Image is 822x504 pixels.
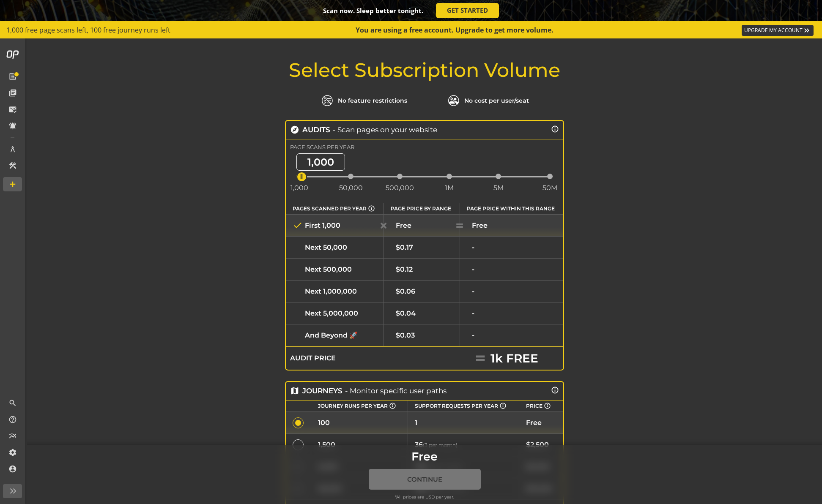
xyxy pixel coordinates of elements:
[8,105,17,114] mat-icon: mark_email_read
[8,415,17,424] mat-icon: help_outline
[340,494,509,500] div: *All prices are USD per year.
[293,242,377,252] div: Next 50,000
[526,402,556,409] div: Price
[526,419,542,427] span: Free
[333,125,437,134] div: - Scan pages on your website
[396,221,411,229] span: Free
[408,434,519,456] td: 36
[464,98,529,104] span: No cost per user/seat
[290,354,336,362] div: Audit Price
[311,434,408,456] td: 1,500
[8,432,17,440] mat-icon: multiline_chart
[281,450,568,463] div: Free
[551,386,559,394] mat-icon: info_outline
[472,331,474,339] span: -
[474,352,486,364] mat-icon: equal
[296,172,307,182] span: ngx-slider
[368,205,375,212] mat-icon: info_outline
[356,25,554,35] div: You are using a free account. Upgrade to get more volume.
[296,153,345,171] span: 1,000
[323,8,423,14] div: Scan now. Sleep better tonight.
[544,402,551,409] mat-icon: info_outline
[742,25,814,36] a: UPGRADE MY ACCOUNT
[543,184,557,192] span: 50M
[302,387,342,395] div: Journeys
[8,145,17,153] mat-icon: architecture
[293,264,377,274] div: Next 500,000
[293,330,377,340] div: And Beyond 🚀
[8,72,17,81] mat-icon: list_alt
[415,402,512,409] div: Support Requests Per Year
[384,203,460,214] th: Page Price By Range
[472,287,474,295] span: -
[293,220,303,230] mat-icon: check
[472,309,474,317] span: -
[8,399,17,407] mat-icon: search
[311,412,408,434] td: 100
[8,448,17,457] mat-icon: settings
[290,184,308,192] span: 1,000
[345,387,447,395] div: - Monitor specific user paths
[472,221,488,229] span: Free
[423,442,458,448] span: (3 per month)
[318,402,401,409] div: Journey Runs Per Year
[8,89,17,97] mat-icon: library_books
[338,98,407,104] span: No feature restrictions
[369,469,481,490] button: Continue
[472,265,474,273] span: -
[293,205,377,212] div: Pages Scanned Per Year
[293,220,377,230] div: First 1,000
[296,176,553,177] ngx-slider: ngx-slider
[290,144,354,150] div: Page Scans Per Year
[445,184,454,192] span: 1M
[386,184,414,192] span: 500,000
[302,125,330,134] div: Audits
[8,465,17,473] mat-icon: account_circle
[339,184,363,192] span: 50,000
[436,3,499,18] a: GET STARTED
[8,161,17,170] mat-icon: construction
[290,125,299,134] mat-icon: explore
[8,122,17,130] mat-icon: notifications_active
[490,351,538,365] div: 1k FREE
[396,265,413,273] span: $0.12
[455,221,464,230] mat-icon: equal
[281,60,568,81] h1: Select Subscription Volume
[389,402,396,409] mat-icon: info_outline
[396,331,415,339] span: $0.03
[396,287,415,295] span: $0.06
[293,308,377,318] div: Next 5,000,000
[493,184,504,192] span: 5M
[526,441,549,449] span: $2,500
[8,180,17,188] mat-icon: add
[396,243,413,251] span: $0.17
[499,402,507,409] mat-icon: info_outline
[396,309,416,317] span: $0.04
[460,203,563,214] th: Page Price Within This Range
[408,412,519,434] td: 1
[6,25,170,35] span: 1,000 free page scans left, 100 free journey runs left
[293,286,377,296] div: Next 1,000,000
[803,26,811,35] mat-icon: keyboard_double_arrow_right
[290,386,299,395] mat-icon: map
[551,125,559,133] mat-icon: info_outline
[472,243,474,251] span: -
